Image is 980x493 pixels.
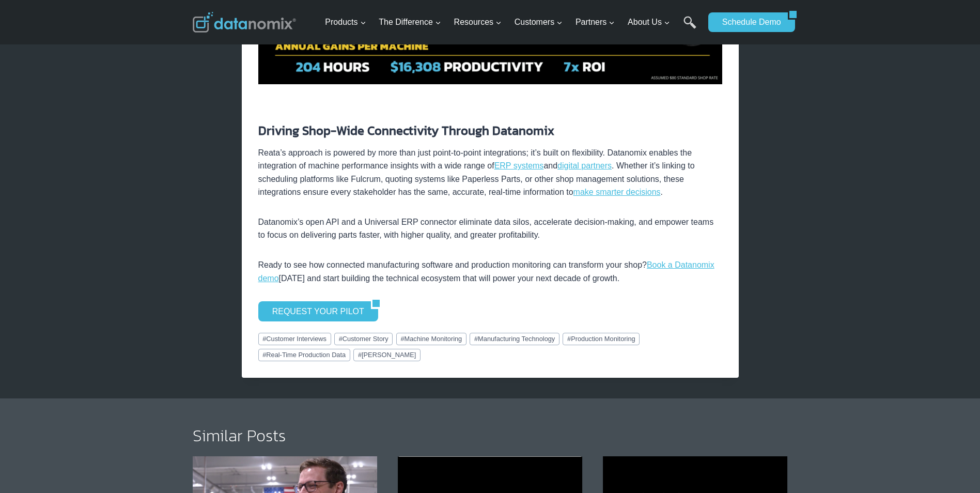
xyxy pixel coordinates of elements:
[708,12,788,32] a: Schedule Demo
[258,121,554,140] strong: Driving Shop-Wide Connectivity Through Datanomix
[628,16,670,29] span: About Us
[262,351,266,359] span: #
[396,333,466,345] a: #Machine Monitoring
[557,161,612,170] a: digital partners
[334,333,393,345] a: #Customer Story
[339,335,343,343] span: #
[379,16,441,29] span: The Difference
[470,333,559,345] a: #Manufacturing Technology
[400,335,404,343] span: #
[321,6,703,39] nav: Primary Navigation
[353,349,421,361] a: #[PERSON_NAME]
[573,188,661,196] a: make smarter decisions
[567,335,571,343] span: #
[454,16,502,29] span: Resources
[262,335,266,343] span: #
[258,301,371,321] a: REQUEST YOUR PILOT
[325,16,366,29] span: Products
[563,333,640,345] a: #Production Monitoring
[258,215,722,242] p: Datanomix’s open API and a Universal ERP connector eliminate data silos, accelerate decision-maki...
[683,16,696,39] a: Search
[193,12,296,33] img: Datanomix
[575,16,615,29] span: Partners
[193,427,788,444] h2: Similar Posts
[258,260,714,283] a: Book a Datanomix demo
[258,146,722,199] p: Reata’s approach is powered by more than just point-to-point integrations; it’s built on flexibil...
[358,351,362,359] span: #
[494,161,544,170] a: ERP systems
[515,16,563,29] span: Customers
[258,349,350,361] a: #Real-Time Production Data
[474,335,478,343] span: #
[258,333,331,345] a: #Customer Interviews
[258,258,722,285] p: Ready to see how connected manufacturing software and production monitoring can transform your sh...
